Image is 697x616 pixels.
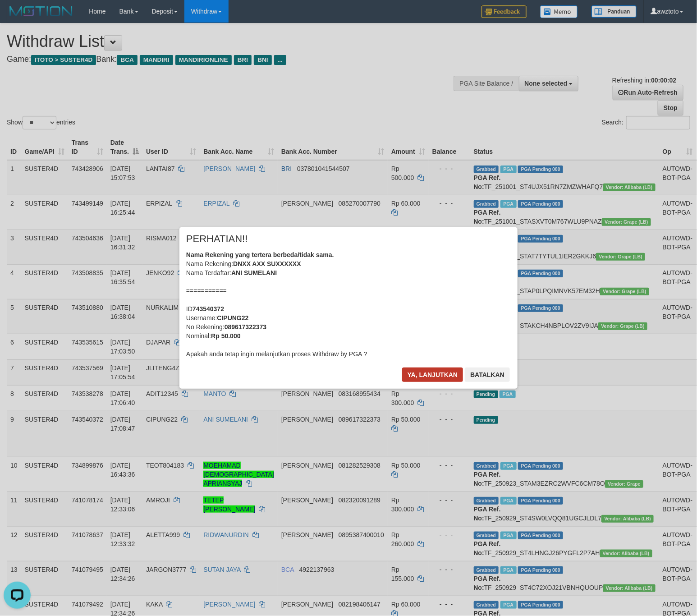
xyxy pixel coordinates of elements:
[217,314,248,322] b: CIPUNG22
[211,332,240,340] b: Rp 50.000
[4,4,31,31] button: Open LiveChat chat widget
[402,368,463,382] button: Ya, lanjutkan
[186,250,511,359] div: Nama Rekening: Nama Terdaftar: =========== ID Username: No Rekening: Nominal: Apakah anda tetap i...
[231,269,277,276] b: ANI SUMELANI
[186,251,334,258] b: Nama Rekening yang tertera berbeda/tidak sama.
[193,305,224,313] b: 743540372
[225,323,266,331] b: 089617322373
[465,368,510,382] button: Batalkan
[233,260,301,267] b: DNXX AXX SUXXXXXX
[186,234,248,244] span: PERHATIAN!!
